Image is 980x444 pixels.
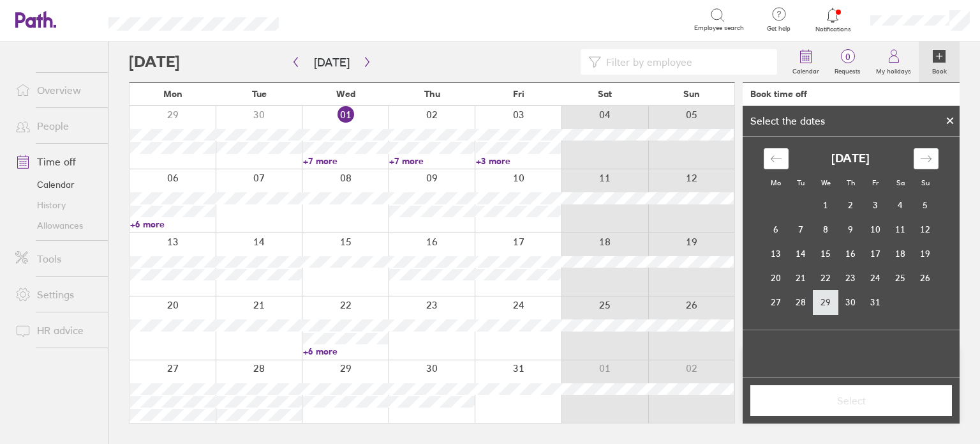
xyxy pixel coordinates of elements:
[683,89,700,99] span: Sun
[5,77,108,103] a: Overview
[759,395,943,406] span: Select
[827,52,868,62] span: 0
[476,155,561,167] a: +3 more
[303,155,388,167] a: +7 more
[913,193,938,217] td: Choose Sunday, October 5, 2025 as your check-in date. It’s available.
[5,113,108,139] a: People
[813,241,838,266] td: Choose Wednesday, October 15, 2025 as your check-in date. It’s available.
[694,24,744,32] span: Employee search
[764,148,789,169] div: Move backward to switch to the previous month.
[304,52,360,73] button: [DATE]
[888,241,913,266] td: Choose Saturday, October 18, 2025 as your check-in date. It’s available.
[813,193,838,217] td: Choose Wednesday, October 1, 2025 as your check-in date. It’s available.
[838,241,863,266] td: Choose Thursday, October 16, 2025 as your check-in date. It’s available.
[812,6,854,33] a: Notifications
[303,346,388,357] a: +6 more
[252,89,267,99] span: Tue
[913,241,938,266] td: Choose Sunday, October 19, 2025 as your check-in date. It’s available.
[831,152,870,165] strong: [DATE]
[750,137,953,330] div: Calendar
[764,290,789,314] td: Choose Monday, October 27, 2025 as your check-in date. It’s available.
[863,241,888,266] td: Choose Friday, October 17, 2025 as your check-in date. It’s available.
[827,64,868,75] label: Requests
[921,178,930,187] small: Su
[5,282,108,307] a: Settings
[750,89,807,99] div: Book time off
[313,13,346,25] div: Search
[785,64,827,75] label: Calendar
[888,217,913,241] td: Choose Saturday, October 11, 2025 as your check-in date. It’s available.
[863,290,888,314] td: Choose Friday, October 31, 2025 as your check-in date. It’s available.
[868,42,919,82] a: My holidays
[5,246,108,272] a: Tools
[813,290,838,314] td: Choose Wednesday, October 29, 2025 as your check-in date. It’s available.
[913,266,938,290] td: Choose Sunday, October 26, 2025 as your check-in date. It’s available.
[838,217,863,241] td: Choose Thursday, October 9, 2025 as your check-in date. It’s available.
[163,89,182,99] span: Mon
[5,149,108,174] a: Time off
[868,64,919,75] label: My holidays
[813,217,838,241] td: Choose Wednesday, October 8, 2025 as your check-in date. It’s available.
[847,178,855,187] small: Th
[838,193,863,217] td: Choose Thursday, October 2, 2025 as your check-in date. It’s available.
[863,217,888,241] td: Choose Friday, October 10, 2025 as your check-in date. It’s available.
[924,64,954,75] label: Book
[789,266,813,290] td: Choose Tuesday, October 21, 2025 as your check-in date. It’s available.
[336,89,355,99] span: Wed
[863,266,888,290] td: Choose Friday, October 24, 2025 as your check-in date. It’s available.
[424,89,440,99] span: Thu
[750,385,952,416] button: Select
[863,193,888,217] td: Choose Friday, October 3, 2025 as your check-in date. It’s available.
[764,241,789,266] td: Choose Monday, October 13, 2025 as your check-in date. It’s available.
[812,26,854,33] span: Notifications
[764,217,789,241] td: Choose Monday, October 6, 2025 as your check-in date. It’s available.
[389,155,474,167] a: +7 more
[888,193,913,217] td: Choose Saturday, October 4, 2025 as your check-in date. It’s available.
[872,178,879,187] small: Fr
[5,195,108,215] a: History
[797,178,805,187] small: Tu
[789,241,813,266] td: Choose Tuesday, October 14, 2025 as your check-in date. It’s available.
[913,217,938,241] td: Choose Sunday, October 12, 2025 as your check-in date. It’s available.
[601,50,769,74] input: Filter by employee
[789,217,813,241] td: Choose Tuesday, October 7, 2025 as your check-in date. It’s available.
[914,148,939,169] div: Move forward to switch to the next month.
[771,178,781,187] small: Mo
[789,290,813,314] td: Choose Tuesday, October 28, 2025 as your check-in date. It’s available.
[513,89,524,99] span: Fri
[813,266,838,290] td: Choose Wednesday, October 22, 2025 as your check-in date. It’s available.
[5,174,108,195] a: Calendar
[743,115,833,126] div: Select the dates
[758,25,799,33] span: Get help
[130,218,215,230] a: +6 more
[888,266,913,290] td: Choose Saturday, October 25, 2025 as your check-in date. It’s available.
[838,290,863,314] td: Choose Thursday, October 30, 2025 as your check-in date. It’s available.
[5,215,108,236] a: Allowances
[764,266,789,290] td: Choose Monday, October 20, 2025 as your check-in date. It’s available.
[827,42,868,82] a: 0Requests
[785,42,827,82] a: Calendar
[838,266,863,290] td: Choose Thursday, October 23, 2025 as your check-in date. It’s available.
[5,318,108,343] a: HR advice
[598,89,612,99] span: Sat
[919,42,960,82] a: Book
[821,178,831,187] small: We
[896,178,905,187] small: Sa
